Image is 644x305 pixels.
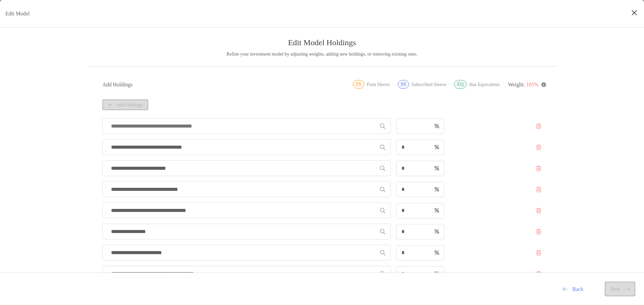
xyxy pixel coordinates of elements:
img: Search Icon [380,124,385,129]
h3: Edit Model Holdings [288,38,356,47]
button: Close modal [629,8,639,18]
img: input icon [434,124,439,129]
p: Weight: [508,80,546,89]
p: Subscribed Sleeve [412,80,446,89]
p: EQ [457,82,464,87]
img: Search Icon [380,187,385,192]
img: input icon [434,271,439,276]
p: Refine your investment model by adjusting weights, adding new holdings, or removing existing ones. [226,50,417,58]
img: Search Icon [380,271,385,277]
img: Search Icon [380,145,385,150]
img: Search Icon [380,250,385,255]
img: input icon [434,145,439,150]
p: FS [356,82,361,87]
p: Add Holdings [102,80,132,89]
img: input icon [434,229,439,234]
img: input icon [434,208,439,213]
p: Has Equivalents [469,80,500,89]
img: input icon [434,250,439,255]
p: SS [401,82,406,87]
p: Edit Model [5,9,30,18]
img: Search Icon [380,208,385,213]
img: input icon [434,187,439,192]
img: Search Icon [380,166,385,171]
img: input icon [434,166,439,171]
img: Search Icon [380,229,385,234]
span: 105 % [526,82,539,87]
button: Back [557,282,589,296]
p: Firm Sleeve [367,80,390,89]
